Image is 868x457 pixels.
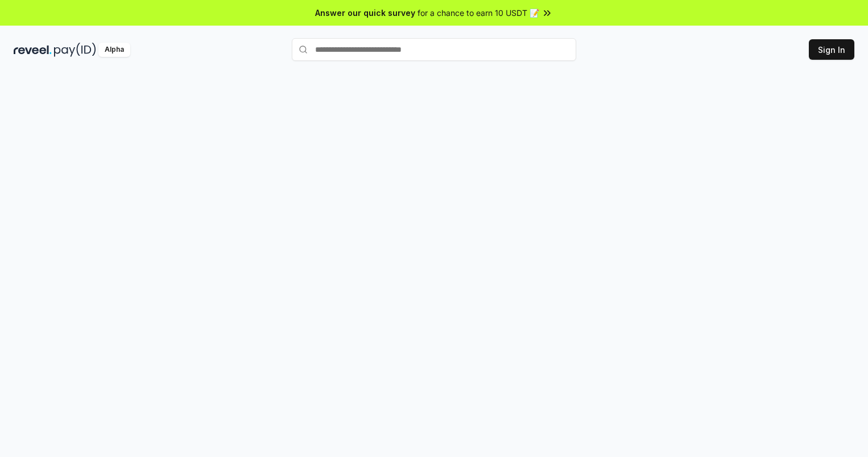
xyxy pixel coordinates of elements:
div: Alpha [98,43,130,57]
img: reveel_dark [14,43,52,57]
button: Sign In [809,39,854,60]
img: pay_id [54,43,96,57]
span: Answer our quick survey [315,7,415,19]
span: for a chance to earn 10 USDT 📝 [418,7,539,19]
